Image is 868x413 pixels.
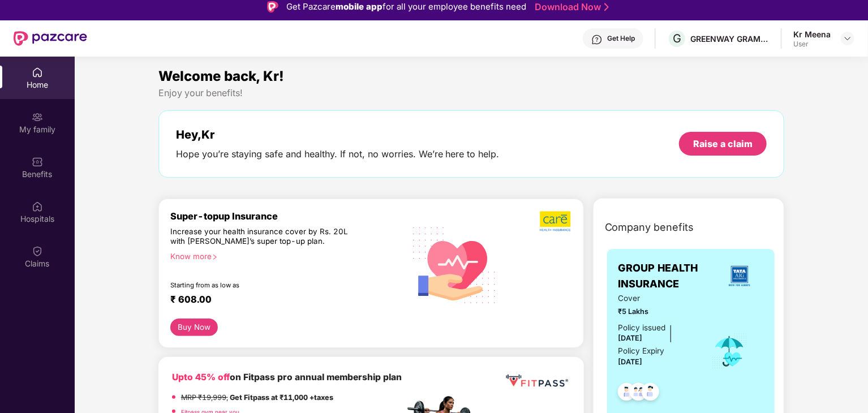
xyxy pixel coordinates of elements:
[711,333,748,370] img: icon
[618,260,716,292] span: GROUP HEALTH INSURANCE
[32,201,43,212] img: svg+xml;base64,PHN2ZyBpZD0iSG9zcGl0YWxzIiB4bWxucz0iaHR0cDovL3d3dy53My5vcmcvMjAwMC9zdmciIHdpZHRoPS...
[637,380,664,407] img: svg+xml;base64,PHN2ZyB4bWxucz0iaHR0cDovL3d3dy53My5vcmcvMjAwMC9zdmciIHdpZHRoPSI0OC45NDMiIGhlaWdodD...
[618,322,666,334] div: Policy issued
[625,380,652,407] img: svg+xml;base64,PHN2ZyB4bWxucz0iaHR0cDovL3d3dy53My5vcmcvMjAwMC9zdmciIHdpZHRoPSI0OC45MTUiIGhlaWdodD...
[170,210,405,222] div: Super-topup Insurance
[32,111,43,123] img: svg+xml;base64,PHN2ZyB3aWR0aD0iMjAiIGhlaWdodD0iMjAiIHZpZXdCb3g9IjAgMCAyMCAyMCIgZmlsbD0ibm9uZSIgeG...
[607,34,635,43] div: Get Help
[32,246,43,257] img: svg+xml;base64,PHN2ZyBpZD0iQ2xhaW0iIHhtbG5zPSJodHRwOi8vd3d3LnczLm9yZy8yMDAwL3N2ZyIgd2lkdGg9IjIwIi...
[181,393,228,402] del: MRP ₹19,999,
[591,34,603,45] img: svg+xml;base64,PHN2ZyBpZD0iSGVscC0zMngzMiIgeG1sbnM9Imh0dHA6Ly93d3cudzMub3JnLzIwMDAvc3ZnIiB3aWR0aD...
[604,1,609,13] img: Stroke
[618,334,643,342] span: [DATE]
[793,29,831,40] div: Kr Meena
[843,34,852,43] img: svg+xml;base64,PHN2ZyBpZD0iRHJvcGRvd24tMzJ4MzIiIHhtbG5zPSJodHRwOi8vd3d3LnczLm9yZy8yMDAwL3N2ZyIgd2...
[540,210,572,232] img: b5dec4f62d2307b9de63beb79f102df3.png
[793,40,831,49] div: User
[176,148,500,160] div: Hope you’re staying safe and healthy. If not, no worries. We’re here to help.
[158,87,785,99] div: Enjoy your benefits!
[14,31,87,46] img: New Pazcare Logo
[618,358,643,366] span: [DATE]
[32,156,43,167] img: svg+xml;base64,PHN2ZyBpZD0iQmVuZWZpdHMiIHhtbG5zPSJodHRwOi8vd3d3LnczLm9yZy8yMDAwL3N2ZyIgd2lkdGg9Ij...
[176,128,500,141] div: Hey, Kr
[267,1,278,12] img: Logo
[170,227,356,247] div: Increase your health insurance cover by Rs. 20L with [PERSON_NAME]’s super top-up plan.
[158,68,284,84] span: Welcome back, Kr!
[336,1,383,12] strong: mobile app
[605,220,694,235] span: Company benefits
[405,213,505,316] img: svg+xml;base64,PHN2ZyB4bWxucz0iaHR0cDovL3d3dy53My5vcmcvMjAwMC9zdmciIHhtbG5zOnhsaW5rPSJodHRwOi8vd3...
[172,372,402,382] b: on Fitpass pro annual membership plan
[693,137,753,150] div: Raise a claim
[504,371,570,392] img: fppp.png
[613,380,641,407] img: svg+xml;base64,PHN2ZyB4bWxucz0iaHR0cDovL3d3dy53My5vcmcvMjAwMC9zdmciIHdpZHRoPSI0OC45NDMiIGhlaWdodD...
[618,292,696,304] span: Cover
[172,372,230,382] b: Upto 45% off
[170,252,398,260] div: Know more
[618,345,665,357] div: Policy Expiry
[170,294,393,307] div: ₹ 608.00
[535,1,605,13] a: Download Now
[673,32,681,45] span: G
[618,306,696,317] span: ₹5 Lakhs
[724,261,755,291] img: insurerLogo
[230,393,333,402] strong: Get Fitpass at ₹11,000 +taxes
[170,319,218,336] button: Buy Now
[690,33,770,44] div: GREENWAY GRAMEEN INFRA
[170,281,356,289] div: Starting from as low as
[32,67,43,78] img: svg+xml;base64,PHN2ZyBpZD0iSG9tZSIgeG1sbnM9Imh0dHA6Ly93d3cudzMub3JnLzIwMDAvc3ZnIiB3aWR0aD0iMjAiIG...
[212,254,218,260] span: right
